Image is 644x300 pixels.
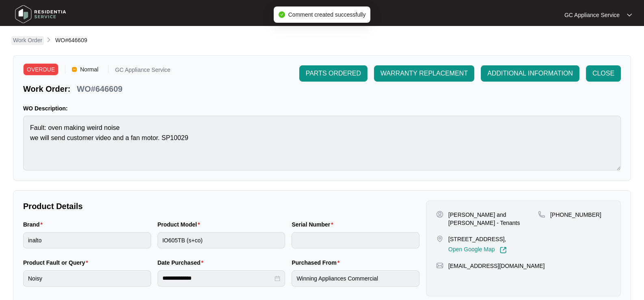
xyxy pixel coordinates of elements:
input: Brand [23,232,151,248]
img: Vercel Logo [72,67,77,72]
span: check-circle [279,11,285,18]
span: OVERDUE [23,63,58,76]
span: PARTS ORDERED [306,69,361,78]
img: dropdown arrow [627,13,632,17]
p: GC Appliance Service [564,11,620,19]
a: Open Google Map [448,246,507,254]
span: WARRANTY REPLACEMENT [380,69,468,78]
label: Date Purchased [158,259,207,267]
p: GC Appliance Service [115,67,170,76]
span: Normal [77,63,102,76]
p: [PHONE_NUMBER] [550,211,601,219]
img: map-pin [538,211,545,218]
span: ADDITIONAL INFORMATION [487,69,573,78]
p: [PERSON_NAME] and [PERSON_NAME] - Tenants [448,211,538,227]
p: [EMAIL_ADDRESS][DOMAIN_NAME] [448,262,545,270]
button: PARTS ORDERED [299,65,367,82]
input: Product Model [158,232,285,248]
span: Comment created successfully [288,11,366,18]
input: Product Fault or Query [23,270,151,287]
button: WARRANTY REPLACEMENT [374,65,474,82]
label: Purchased From [292,259,343,267]
a: Work Order [11,36,44,45]
span: CLOSE [592,69,614,78]
img: chevron-right [45,37,52,43]
button: CLOSE [586,65,621,82]
img: map-pin [436,235,443,242]
button: ADDITIONAL INFORMATION [481,65,579,82]
span: WO#646609 [55,37,87,43]
p: Work Order [13,36,42,44]
label: Brand [23,220,46,229]
input: Serial Number [292,232,419,248]
p: Work Order: [23,83,70,95]
label: Product Model [158,220,203,229]
img: user-pin [436,211,443,218]
p: WO Description: [23,104,621,112]
label: Serial Number [292,220,336,229]
p: Product Details [23,201,419,212]
textarea: Fault: oven making weird noise we will send customer video and a fan motor. SP10029 [23,116,621,171]
input: Date Purchased [162,274,273,283]
p: [STREET_ADDRESS], [448,235,507,243]
img: map-pin [436,262,443,269]
img: residentia service logo [12,2,69,26]
img: Link-External [499,246,507,254]
input: Purchased From [292,270,419,287]
p: WO#646609 [77,83,122,95]
label: Product Fault or Query [23,259,91,267]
